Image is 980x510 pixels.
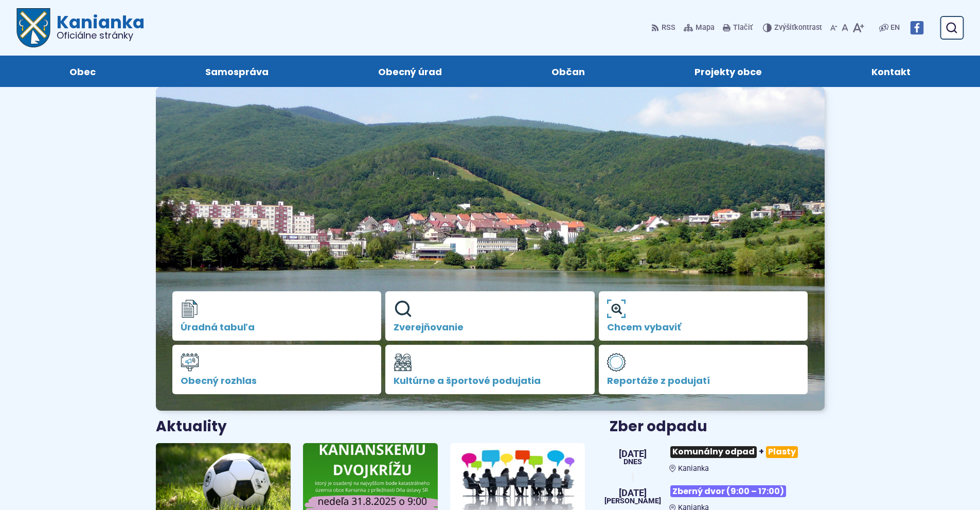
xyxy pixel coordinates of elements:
[871,56,911,87] span: Kontakt
[551,56,585,87] span: Občan
[696,22,715,34] span: Mapa
[733,24,753,32] span: Tlačiť
[774,23,794,32] span: Zvýšiť
[25,56,140,87] a: Obec
[682,17,717,39] a: Mapa
[670,485,786,497] span: Zberný dvor (9:00 – 17:00)
[507,56,630,87] a: Občan
[385,291,595,341] a: Zverejňovanie
[599,345,808,394] a: Reportáže z podujatí
[394,322,586,332] span: Zverejňovanie
[57,31,145,40] span: Oficiálne stránky
[161,56,313,87] a: Samospráva
[670,446,757,458] span: Komunálny odpad
[840,17,850,39] button: Nastaviť pôvodnú veľkosť písma
[181,376,373,386] span: Obecný rozhlas
[763,17,824,39] button: Zvýšiťkontrast
[69,56,96,87] span: Obec
[394,376,586,386] span: Kultúrne a športové podujatia
[651,17,678,39] a: RSS
[610,442,824,473] a: Komunálny odpad+Plasty Kanianka [DATE] Dnes
[16,8,50,47] img: Prejsť na domovskú stránku
[172,345,382,394] a: Obecný rozhlas
[385,345,595,394] a: Kultúrne a športové podujatia
[890,22,900,34] span: EN
[619,449,647,459] span: [DATE]
[156,419,227,435] h3: Aktuality
[181,322,373,332] span: Úradná tabuľa
[827,56,955,87] a: Kontakt
[721,17,755,39] button: Tlačiť
[607,322,800,332] span: Chcem vybaviť
[604,488,661,498] span: [DATE]
[378,56,442,87] span: Obecný úrad
[678,464,709,473] span: Kanianka
[828,17,840,39] button: Zmenšiť veľkosť písma
[610,419,824,435] h3: Zber odpadu
[850,17,866,39] button: Zväčšiť veľkosť písma
[650,56,807,87] a: Projekty obce
[599,291,808,341] a: Chcem vybaviť
[669,442,824,462] h3: +
[607,376,800,386] span: Reportáže z podujatí
[50,13,145,40] h1: Kanianka
[694,56,762,87] span: Projekty obce
[910,21,923,34] img: Prejsť na Facebook stránku
[205,56,269,87] span: Samospráva
[172,291,382,341] a: Úradná tabuľa
[766,446,798,458] span: Plasty
[333,56,486,87] a: Obecný úrad
[888,22,902,34] a: EN
[16,8,145,47] a: Logo Kanianka, prejsť na domovskú stránku.
[662,22,675,34] span: RSS
[774,24,822,32] span: kontrast
[619,459,647,466] span: Dnes
[604,498,661,505] span: [PERSON_NAME]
